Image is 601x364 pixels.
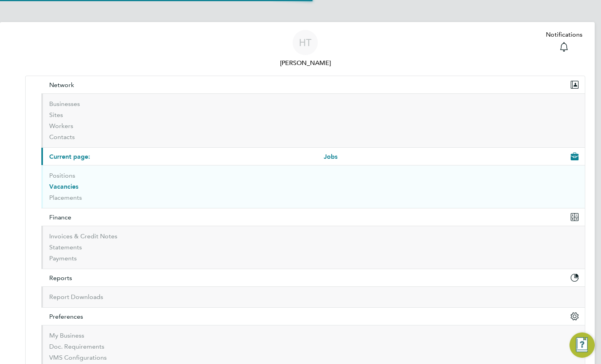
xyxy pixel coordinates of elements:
a: Report Downloads [49,293,103,301]
span: Network [49,81,74,89]
a: HT[PERSON_NAME] [25,30,585,68]
span: Notifications [546,30,582,39]
a: VMS Configurations [49,354,107,361]
a: Doc. Requirements [49,343,104,350]
span: Preferences [49,313,83,320]
a: Invoices & Credit Notes [49,232,117,240]
a: Workers [49,122,73,130]
button: Finance [41,208,585,226]
button: Preferences [41,308,585,325]
a: Vacancies [49,183,78,190]
button: Current page:Jobs [41,148,585,165]
div: Current page:Jobs [41,165,585,208]
button: Engage Resource Center [569,332,595,358]
a: My Business [49,332,84,339]
span: Helen Thurgood [25,58,585,68]
a: Positions [49,172,75,179]
a: Businesses [49,100,80,108]
a: Notifications [546,30,582,55]
span: Jobs [324,153,338,160]
span: Reports [49,274,72,282]
a: Statements [49,243,82,251]
a: Payments [49,254,77,262]
span: Finance [49,214,71,221]
a: Placements [49,194,82,201]
button: Network [41,76,585,93]
button: Reports [41,269,585,286]
span: Current page: [49,153,90,160]
a: Contacts [49,133,75,141]
a: Sites [49,111,63,119]
span: HT [299,37,312,48]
